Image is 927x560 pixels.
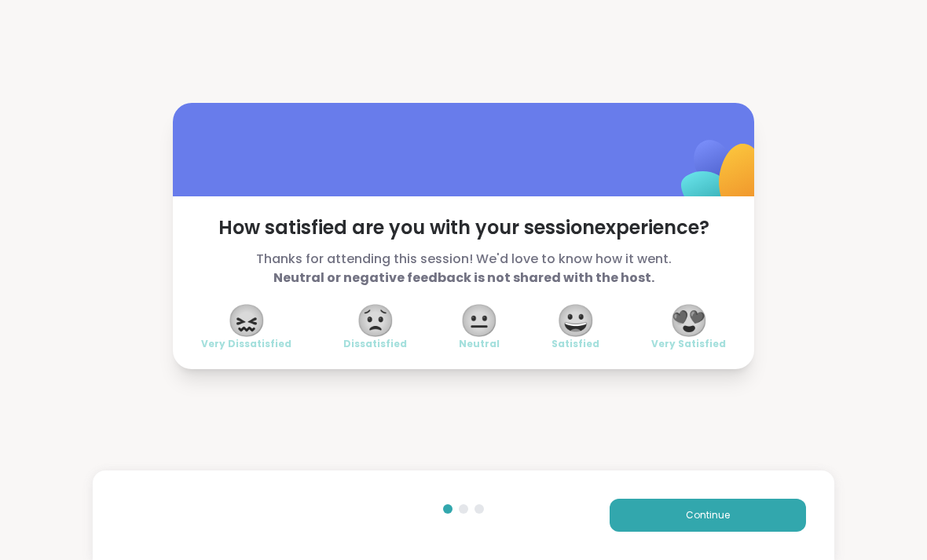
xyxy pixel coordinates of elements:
span: Neutral [459,338,500,350]
span: Dissatisfied [343,338,407,350]
span: Thanks for attending this session! We'd love to know how it went. [201,250,726,287]
button: Continue [610,499,806,532]
span: 😍 [669,306,709,335]
span: Continue [686,508,730,522]
span: 😖 [227,306,266,335]
b: Neutral or negative feedback is not shared with the host. [273,269,654,287]
span: How satisfied are you with your session experience? [201,215,726,240]
span: 😀 [556,306,595,335]
span: Very Satisfied [651,338,726,350]
img: ShareWell Logomark [644,99,801,255]
span: 😟 [356,306,395,335]
span: 😐 [460,306,499,335]
span: Satisfied [551,338,599,350]
span: Very Dissatisfied [201,338,291,350]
